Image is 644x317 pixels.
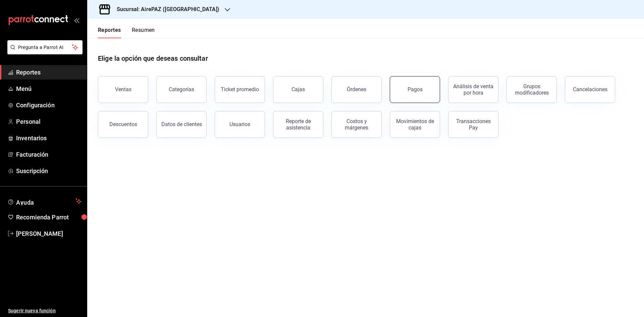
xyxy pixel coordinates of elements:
[8,307,82,314] span: Sugerir nueva función
[448,111,498,138] button: Transacciones Pay
[16,117,82,126] span: Personal
[573,86,607,93] div: Cancelaciones
[98,111,148,138] button: Descuentos
[273,111,323,138] button: Reporte de asistencia
[16,68,82,77] span: Reportes
[132,27,155,38] button: Resumen
[452,83,494,96] div: Análisis de venta por hora
[161,121,202,127] div: Datos de clientes
[7,40,83,54] button: Pregunta a Parrot AI
[74,17,79,23] button: open_drawer_menu
[291,86,305,94] div: Cajas
[273,76,323,103] a: Cajas
[109,121,137,127] div: Descuentos
[506,76,557,103] button: Grupos modificadores
[408,86,423,93] div: Pagos
[390,76,440,103] button: Pagos
[16,101,82,110] span: Configuración
[277,118,319,131] div: Reporte de asistencia
[98,76,148,103] button: Ventas
[98,53,208,63] h1: Elige la opción que deseas consultar
[156,111,207,138] button: Datos de clientes
[221,86,259,93] div: Ticket promedio
[390,111,440,138] button: Movimientos de cajas
[111,5,219,13] h3: Sucursal: AirePAZ ([GEOGRAPHIC_DATA])
[331,76,382,103] button: Órdenes
[229,121,250,127] div: Usuarios
[16,150,82,159] span: Facturación
[169,86,194,93] div: Categorías
[511,83,552,96] div: Grupos modificadores
[18,44,72,51] span: Pregunta a Parrot AI
[98,27,121,38] button: Reportes
[215,76,265,103] button: Ticket promedio
[16,213,82,222] span: Recomienda Parrot
[115,86,131,93] div: Ventas
[394,118,436,131] div: Movimientos de cajas
[347,86,366,93] div: Órdenes
[215,111,265,138] button: Usuarios
[16,197,73,205] span: Ayuda
[448,76,498,103] button: Análisis de venta por hora
[331,111,382,138] button: Costos y márgenes
[16,134,82,143] span: Inventarios
[156,76,207,103] button: Categorías
[98,27,155,38] div: navigation tabs
[5,49,83,56] a: Pregunta a Parrot AI
[452,118,494,131] div: Transacciones Pay
[16,229,82,238] span: [PERSON_NAME]
[336,118,377,131] div: Costos y márgenes
[565,76,615,103] button: Cancelaciones
[16,84,82,93] span: Menú
[16,166,82,175] span: Suscripción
